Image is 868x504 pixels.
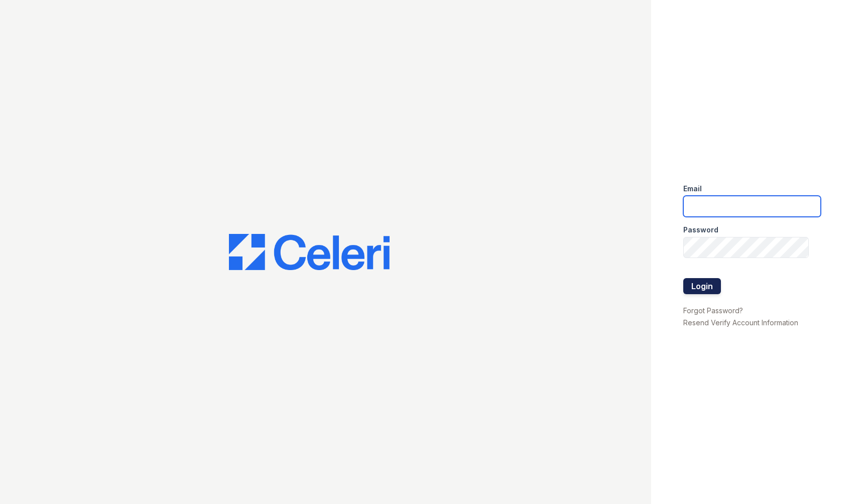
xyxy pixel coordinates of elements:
a: Forgot Password? [683,306,743,315]
label: Email [683,184,702,194]
button: Login [683,278,721,294]
label: Password [683,225,718,235]
img: CE_Logo_Blue-a8612792a0a2168367f1c8372b55b34899dd931a85d93a1a3d3e32e68fde9ad4.png [229,234,390,270]
a: Resend Verify Account Information [683,318,798,327]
